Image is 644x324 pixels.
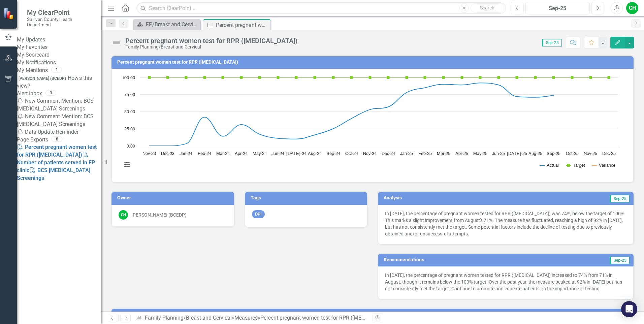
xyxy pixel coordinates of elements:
[166,76,169,79] path: Dec-23, 100. Target.
[125,44,297,50] div: Family Planning/Breast and Cervical
[308,152,322,156] text: Aug-24
[17,67,48,74] a: My Mentions
[258,76,261,79] path: May-24, 100. Target.
[122,160,132,169] button: View chart menu, Chart
[17,136,48,144] a: Page Exports
[52,136,62,142] div: 8
[424,76,426,79] path: Feb-25, 100. Target.
[17,152,95,173] a: Number of patients served in FP clinic
[180,152,192,156] text: Jan-24
[589,76,592,79] path: Nov-25, 100. Target.
[17,167,90,181] a: BCS [MEDICAL_DATA] Screenings
[17,43,101,51] a: My Favorites
[480,5,494,10] span: Search
[111,37,122,48] img: Not Defined
[17,59,101,67] a: My Notifications
[286,152,307,156] text: [DATE]-24
[17,97,101,113] div: New Comment Mention: BCS [MEDICAL_DATA] Screenings
[122,76,135,80] text: 100.00
[473,152,487,156] text: May-25
[540,163,559,168] button: Show Actual
[471,3,504,13] button: Search
[525,2,590,14] button: Sep-25
[124,93,135,97] text: 75.00
[547,152,560,156] text: Sep-25
[203,76,206,79] path: Feb-24, 100. Target.
[455,152,468,156] text: Apr-25
[17,113,101,128] div: New Comment Mention: BCS [MEDICAL_DATA] Screenings
[17,51,101,59] a: My Scorecard
[610,257,630,264] span: Sep-25
[161,152,174,156] text: Dec-23
[17,128,101,136] div: Data Update Reminder
[271,152,284,156] text: Jun-24
[385,210,626,237] p: In [DATE], the percentage of pregnant women tested for RPR ([MEDICAL_DATA]) was 74%, below the ta...
[216,21,269,29] div: Percent pregnant women test for RPR ([MEDICAL_DATA])
[252,210,265,219] span: DPI
[528,4,587,12] div: Sep-25
[119,74,626,175] div: Chart. Highcharts interactive chart.
[222,76,224,79] path: Mar-24, 100. Target.
[125,37,297,44] div: Percent pregnant women test for RPR ([MEDICAL_DATA])
[566,163,585,168] button: Show Target
[602,152,616,156] text: Dec-25
[387,76,390,79] path: Dec-24, 100. Target.
[198,152,211,156] text: Feb-24
[384,257,547,262] h3: Recommendations
[385,272,626,292] p: In [DATE], the percentage of pregnant women tested for RPR ([MEDICAL_DATA]) increased to 74% from...
[350,76,353,79] path: Oct-24, 100. Target.
[479,76,482,79] path: May-25, 100. Target.
[461,76,463,79] path: Apr-25, 100. Target.
[131,212,187,218] div: [PERSON_NAME] (BCEDP)
[528,152,542,156] text: Aug-25
[534,76,537,79] path: Aug-25, 100. Target.
[295,76,298,79] path: Jul-24, 100. Target.
[27,17,94,28] small: Sullivan County Health Department
[148,76,151,79] path: Nov-23, 100. Target.
[442,76,445,79] path: Mar-25, 100. Target.
[566,152,579,156] text: Oct-25
[418,152,432,156] text: Feb-25
[124,127,135,131] text: 25.00
[127,144,135,149] text: 0.00
[234,315,258,321] a: Measures
[145,315,232,321] a: Family Planning/Breast and Cervical
[384,195,500,200] h3: Analysis
[626,2,638,14] button: CH
[253,152,267,156] text: May-24
[326,152,340,156] text: Sep-24
[552,76,555,79] path: Sep-25, 100. Target.
[27,8,94,17] span: My ClearPoint
[51,67,62,73] div: 1
[516,76,518,79] path: Jul-25, 100. Target.
[345,152,358,156] text: Oct-24
[235,152,248,156] text: Apr-24
[3,8,15,20] img: ClearPoint Strategy
[142,152,156,156] text: Nov-23
[571,76,574,79] path: Oct-25, 100. Target.
[369,76,372,79] path: Nov-24, 100. Target.
[507,152,527,156] text: [DATE]-25
[216,152,230,156] text: Mar-24
[497,76,500,79] path: Jun-25, 100. Target.
[592,163,616,168] button: Show Variance
[251,195,364,200] h3: Tags
[117,60,630,65] h3: Percent pregnant women test for RPR ([MEDICAL_DATA])
[119,210,128,220] div: CH
[17,90,42,98] a: Alert Inbox
[135,314,367,322] div: » »
[136,2,506,14] input: Search ClearPoint...
[146,20,199,29] div: FP/Breast and Cervical Welcome Page
[332,76,335,79] path: Sep-24, 100. Target.
[492,152,505,156] text: Jun-25
[363,152,377,156] text: Nov-24
[400,152,413,156] text: Jan-25
[542,39,562,46] span: Sep-25
[608,76,610,79] path: Dec-25, 100. Target.
[148,76,610,79] g: Target, series 2 of 3. Line with 26 data points.
[240,76,243,79] path: Apr-24, 100. Target.
[277,76,280,79] path: Jun-24, 100. Target.
[17,75,68,82] span: [PERSON_NAME] (BCEDP)
[584,152,597,156] text: Nov-25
